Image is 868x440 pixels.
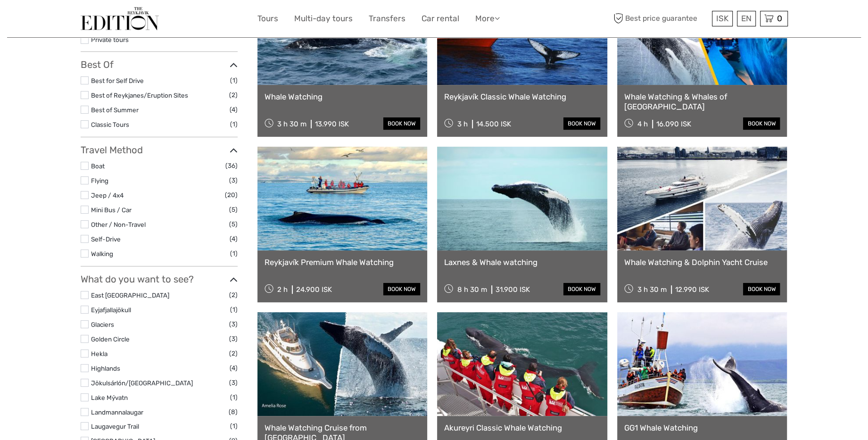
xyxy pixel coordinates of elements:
div: 13.990 ISK [315,120,349,128]
div: 31.900 ISK [496,285,530,294]
a: Golden Circle [91,335,130,343]
span: 3 h 30 m [637,285,667,294]
span: (5) [229,219,238,230]
span: Best price guarantee [611,11,710,26]
a: Jeep / 4x4 [91,191,124,199]
span: 0 [776,14,784,23]
span: (2) [229,90,238,100]
span: (1) [230,75,238,86]
span: (4) [230,104,238,115]
a: Other / Non-Travel [91,221,146,228]
div: 12.990 ISK [675,285,709,294]
a: Classic Tours [91,121,129,128]
span: 2 h [277,285,288,294]
span: (5) [229,204,238,215]
a: Boat [91,162,105,170]
div: 16.090 ISK [656,120,691,128]
a: Reykjavík Classic Whale Watching [444,92,600,101]
div: EN [737,11,756,26]
a: book now [743,117,780,130]
a: Whale Watching [265,92,421,101]
a: Akureyri Classic Whale Watching [444,423,600,432]
a: Reykjavík Premium Whale Watching [265,257,421,267]
a: Multi-day tours [294,12,353,25]
a: Laugavegur Trail [91,423,139,430]
span: (2) [229,290,238,300]
a: GG1 Whale Watching [624,423,780,432]
a: East [GEOGRAPHIC_DATA] [91,291,169,299]
a: Highlands [91,365,120,372]
span: (3) [229,319,238,330]
a: Mini Bus / Car [91,206,132,214]
a: Hekla [91,350,107,357]
button: Open LiveChat chat widget [108,15,120,26]
span: (3) [229,377,238,388]
a: Best for Self Drive [91,77,144,84]
a: Best of Summer [91,106,139,114]
div: 14.500 ISK [476,120,511,128]
a: Transfers [369,12,405,25]
span: (1) [230,421,238,432]
a: Eyjafjallajökull [91,306,131,314]
span: (1) [230,392,238,403]
span: 3 h 30 m [277,120,306,128]
span: 4 h [637,120,648,128]
a: Private tours [91,36,129,43]
span: 3 h [457,120,468,128]
a: Lake Mývatn [91,394,128,401]
span: (20) [225,190,238,200]
a: book now [383,283,420,295]
span: (2) [229,348,238,359]
a: Laxnes & Whale watching [444,257,600,267]
span: (1) [230,248,238,259]
a: book now [563,117,600,130]
a: Best of Reykjanes/Eruption Sites [91,91,188,99]
a: More [475,12,500,25]
span: 8 h 30 m [457,285,487,294]
span: (3) [229,333,238,344]
p: We're away right now. Please check back later! [13,17,107,24]
span: (36) [225,160,238,171]
span: (8) [229,407,238,417]
a: Jökulsárlón/[GEOGRAPHIC_DATA] [91,379,193,387]
a: Glaciers [91,321,114,328]
h3: What do you want to see? [81,274,238,285]
span: ISK [716,14,728,23]
span: (1) [230,304,238,315]
a: Whale Watching & Dolphin Yacht Cruise [624,257,780,267]
a: Landmannalaugar [91,408,143,416]
a: book now [743,283,780,295]
a: Tours [257,12,278,25]
a: Flying [91,177,108,184]
span: (4) [230,363,238,374]
h3: Best Of [81,59,238,70]
a: Car rental [422,12,459,25]
span: (3) [229,175,238,186]
h3: Travel Method [81,144,238,156]
a: Self-Drive [91,235,121,243]
a: Walking [91,250,113,257]
a: book now [563,283,600,295]
img: The Reykjavík Edition [81,7,159,30]
div: 24.900 ISK [296,285,332,294]
span: (4) [230,233,238,244]
a: Whale Watching & Whales of [GEOGRAPHIC_DATA] [624,92,780,111]
a: book now [383,117,420,130]
span: (1) [230,119,238,130]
